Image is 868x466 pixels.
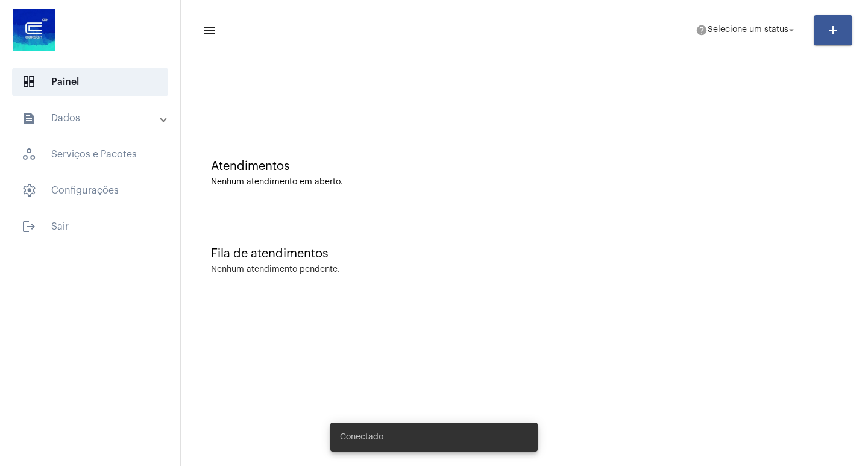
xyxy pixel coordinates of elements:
span: Conectado [340,431,383,443]
div: Nenhum atendimento pendente. [211,265,340,274]
span: sidenav icon [22,75,36,89]
div: Atendimentos [211,160,838,173]
span: Selecione um status [708,26,788,34]
span: sidenav icon [22,183,36,198]
span: Serviços e Pacotes [12,140,168,169]
mat-icon: add [826,23,840,37]
mat-expansion-panel-header: sidenav iconDados [7,104,180,133]
div: Fila de atendimentos [211,247,838,260]
mat-icon: help [696,24,708,36]
mat-icon: sidenav icon [22,219,36,234]
div: Nenhum atendimento em aberto. [211,178,838,187]
span: sidenav icon [22,147,36,162]
mat-panel-title: Dados [22,111,161,125]
button: Selecione um status [688,18,804,42]
span: Configurações [12,176,168,205]
span: Painel [12,68,168,96]
mat-icon: sidenav icon [203,24,215,38]
img: d4669ae0-8c07-2337-4f67-34b0df7f5ae4.jpeg [10,6,58,54]
span: Sair [12,212,168,241]
mat-icon: arrow_drop_down [786,25,797,36]
mat-icon: sidenav icon [22,111,36,125]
